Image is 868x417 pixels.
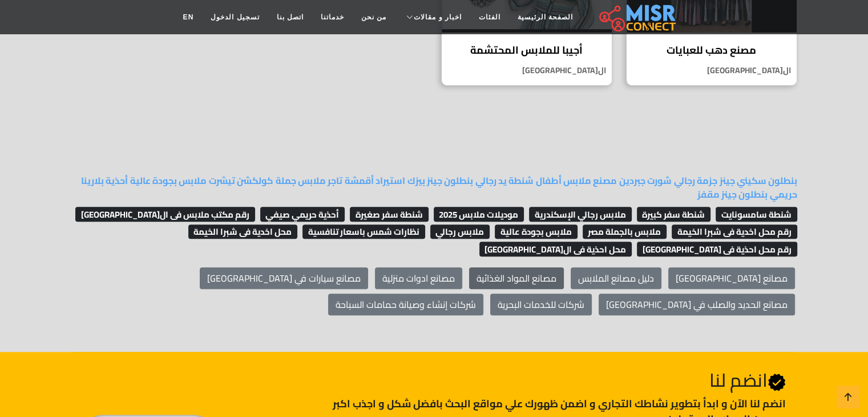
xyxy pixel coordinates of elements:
a: الصفحة الرئيسية [509,6,582,28]
a: نظارات شمس باسعار تنافسية [300,223,425,240]
span: رقم مكتب ملابس فى ال[GEOGRAPHIC_DATA] [75,207,255,222]
span: ملابس رجالي [430,224,490,239]
a: مصانع الحديد والصلب في [GEOGRAPHIC_DATA] [599,294,795,315]
span: ملابس رجالي الإسكندرية [529,207,632,222]
a: مصانع [GEOGRAPHIC_DATA] [668,267,795,289]
span: رقم محل احذية فى [GEOGRAPHIC_DATA] [637,242,797,256]
a: رقم مكتب ملابس فى ال[GEOGRAPHIC_DATA] [72,206,255,223]
img: main.misr_connect [599,3,676,31]
a: شركات للخدمات البحرية [490,294,592,315]
span: رقم محل اخدية فى شبرا الخيمة [672,224,797,239]
a: مصانع ادوات منزلية [375,267,462,289]
a: شنطة سامسونايت [713,206,797,223]
span: شنطة سامسونايت [716,207,797,222]
span: ملابس بجودة عالية [495,224,578,239]
a: رقم محل اخدية فى شبرا الخيمة [669,223,797,240]
span: أحذية حريمي صيفي [260,207,345,222]
a: ملابس رجالي الإسكندرية [526,206,632,223]
a: جزمة رجالي [674,172,717,189]
a: ملابس بجودة عالية [130,172,207,189]
a: شنطة يد رجالي [475,172,534,189]
a: دليل مصانع الملابس [571,267,661,289]
a: ملابس رجالي [427,223,490,240]
a: شركات إنشاء وصيانة حمامات السباحة [328,294,483,315]
a: مصانع المواد الغذائية [469,267,564,289]
a: استيراد أقمشة [345,172,405,189]
a: بنطلون جينز مقفز [697,186,768,203]
span: شنطة سفر كبيرة [637,207,711,222]
a: ملابس بجودة عالية [492,223,578,240]
span: محل احذية فى ال[GEOGRAPHIC_DATA] [479,242,632,256]
span: محل اخدية فى شبرا الخيمة [188,224,298,239]
a: محل اخدية فى شبرا الخيمة [185,223,298,240]
h4: مصنع دهب للعبايات [635,44,788,57]
svg: Verified account [768,373,786,391]
a: رقم محل احذية فى [GEOGRAPHIC_DATA] [634,240,797,258]
a: كولكشن تيشرت [209,172,273,189]
a: أحذية حريمي صيفي [257,206,345,223]
span: شنطة سفر صغيرة [350,207,429,222]
a: اتصل بنا [268,6,312,28]
p: ال[GEOGRAPHIC_DATA] [627,65,797,77]
a: ملابس بالجملة مصر [580,223,667,240]
a: اخبار و مقالات [395,6,470,28]
a: شنطة سفر كبيرة [634,206,711,223]
a: محل احذية فى ال[GEOGRAPHIC_DATA] [477,240,632,258]
a: بنطلون سكيني جينز [720,172,797,189]
a: مصنع ملابس أطفال [536,172,617,189]
span: موديلات ملابس 2025 [434,207,524,222]
a: تسجيل الدخول [202,6,268,28]
a: شنطة سفر صغيرة [347,206,429,223]
a: مصانع سيارات في [GEOGRAPHIC_DATA] [200,267,368,289]
a: من نحن [353,6,395,28]
span: ملابس بالجملة مصر [583,224,667,239]
h4: أجيبا للملابس المحتشمة [450,44,603,57]
h2: انضم لنا [321,369,785,391]
a: بنطلون جينز بيزك [407,172,473,189]
a: شورت جبردين [619,172,672,189]
a: EN [175,6,203,28]
p: ال[GEOGRAPHIC_DATA] [442,65,612,77]
span: اخبار و مقالات [414,12,462,22]
a: الفئات [470,6,509,28]
a: موديلات ملابس 2025 [431,206,524,223]
a: تاجر ملابس جملة [276,172,342,189]
span: نظارات شمس باسعار تنافسية [302,224,425,239]
a: أحذية بلارينا حريمي [81,172,797,203]
a: خدماتنا [312,6,353,28]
